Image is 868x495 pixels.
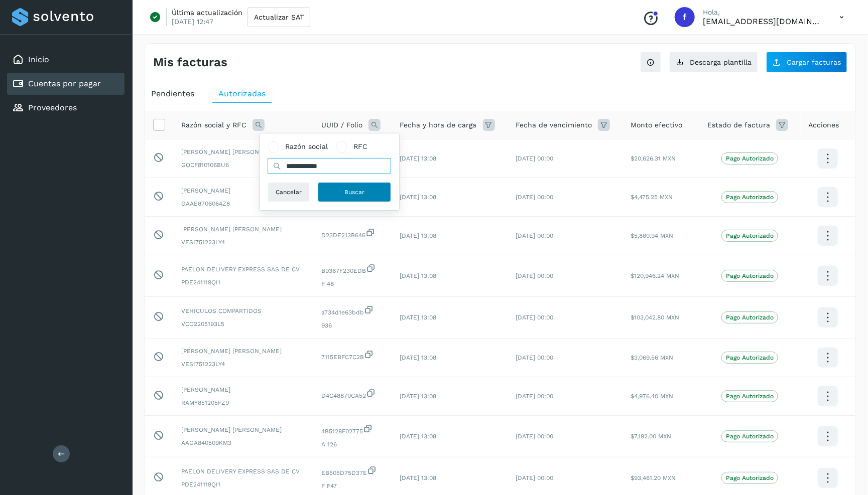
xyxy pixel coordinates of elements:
span: Actualizar SAT [254,14,304,21]
span: PAELON DELIVERY EXPRESS SAS DE CV [181,467,305,476]
span: [DATE] 00:00 [516,194,553,201]
span: 7115EBFC7C2B [321,350,384,362]
span: Fecha de vencimiento [516,120,592,130]
p: Pago Autorizado [726,433,774,440]
span: [PERSON_NAME] [PERSON_NAME] [181,225,305,234]
span: a734d1e63bdb [321,305,384,317]
p: Pago Autorizado [726,194,774,201]
p: Pago Autorizado [726,474,774,481]
p: [DATE] 12:47 [172,17,213,26]
span: PAELON DELIVERY EXPRESS SAS DE CV [181,265,305,274]
span: [DATE] 13:08 [400,232,437,239]
span: Autorizadas [218,89,266,98]
span: PDE241119QI1 [181,278,305,287]
span: [PERSON_NAME] [PERSON_NAME] [181,347,305,356]
span: $93,461.20 MXN [631,474,676,481]
button: Descarga plantilla [669,52,758,73]
span: Fecha y hora de carga [400,120,477,130]
span: [DATE] 00:00 [516,155,553,162]
span: [DATE] 13:08 [400,314,437,321]
p: Hola, [703,8,823,17]
span: GAAE8706064Z8 [181,199,305,208]
p: Pago Autorizado [726,272,774,279]
p: Pago Autorizado [726,155,774,162]
span: D4C48870CA52 [321,388,384,400]
span: [PERSON_NAME] [181,186,305,195]
span: [DATE] 00:00 [516,474,553,481]
span: B9367F230EDB [321,263,384,275]
span: UUID / Folio [321,120,362,130]
p: Pago Autorizado [726,232,774,239]
div: Inicio [7,49,125,71]
span: VCO2205193L5 [181,319,305,328]
span: AAGA840509KM3 [181,438,305,447]
span: $4,475.25 MXN [631,194,673,201]
span: Monto efectivo [631,120,682,130]
span: [DATE] 13:08 [400,194,437,201]
span: PDE241119QI1 [181,480,305,489]
span: $20,626.31 MXN [631,155,676,162]
span: [DATE] 00:00 [516,272,553,279]
span: [DATE] 13:08 [400,474,437,481]
span: [DATE] 00:00 [516,354,553,361]
span: $7,192.00 MXN [631,433,671,440]
span: EB505D75D37E [321,465,384,477]
span: Pendientes [151,89,194,98]
p: facturacion@cubbo.com [703,17,823,26]
p: Pago Autorizado [726,314,774,321]
span: Cargar facturas [787,59,841,66]
span: [DATE] 13:08 [400,354,437,361]
span: [DATE] 00:00 [516,314,553,321]
span: RAMY851205FZ9 [181,398,305,407]
span: F F47 [321,481,384,490]
span: [DATE] 00:00 [516,393,553,400]
span: $5,880.94 MXN [631,232,673,239]
span: Acciones [809,120,839,130]
a: Cuentas por pagar [28,79,101,88]
span: Razón social y RFC [181,120,246,130]
span: VESI751223LY4 [181,360,305,369]
div: Cuentas por pagar [7,73,125,95]
span: 936 [321,321,384,330]
p: Pago Autorizado [726,393,774,400]
button: Actualizar SAT [247,7,310,27]
span: 4B5128F02775 [321,424,384,436]
span: Descarga plantilla [690,59,752,66]
div: Proveedores [7,97,125,119]
span: $120,946.24 MXN [631,272,679,279]
a: Proveedores [28,103,77,112]
span: [PERSON_NAME] [PERSON_NAME] [181,425,305,434]
span: [PERSON_NAME] [181,385,305,394]
span: $4,976.40 MXN [631,393,673,400]
span: F 48 [321,279,384,288]
span: GOCF810106BU6 [181,160,305,170]
span: [DATE] 13:08 [400,272,437,279]
span: [DATE] 13:08 [400,155,437,162]
span: VEHICULOS COMPARTIDOS [181,306,305,315]
span: [DATE] 13:08 [400,393,437,400]
button: Cargar facturas [766,52,847,73]
a: Inicio [28,55,49,64]
span: [PERSON_NAME] [PERSON_NAME] [181,147,305,156]
span: [DATE] 13:08 [400,433,437,440]
h4: Mis facturas [153,55,227,70]
span: VESI751223LY4 [181,238,305,247]
p: Pago Autorizado [726,354,774,361]
p: Última actualización [172,8,242,17]
span: [DATE] 00:00 [516,433,553,440]
span: D23DE213B646 [321,228,384,240]
span: A 126 [321,440,384,449]
span: [DATE] 00:00 [516,232,553,239]
span: $103,042.80 MXN [631,314,679,321]
span: $3,069.56 MXN [631,354,673,361]
span: Estado de factura [707,120,770,130]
